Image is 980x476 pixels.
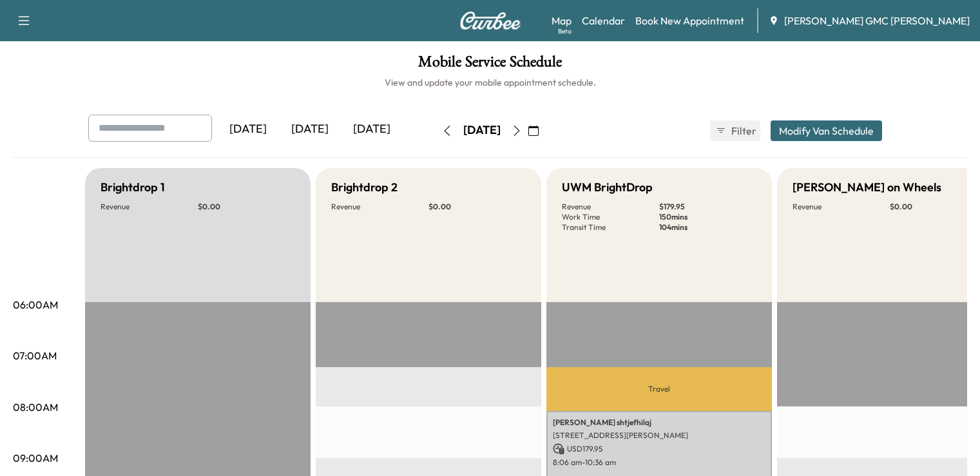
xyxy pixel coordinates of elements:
[331,202,428,212] p: Revenue
[341,115,403,144] div: [DATE]
[659,212,756,222] p: 150 mins
[13,399,58,415] p: 08:00AM
[331,178,398,196] h5: Brightdrop 2
[13,348,57,363] p: 07:00AM
[784,13,970,28] span: [PERSON_NAME] GMC [PERSON_NAME]
[635,13,744,28] a: Book New Appointment
[13,450,58,466] p: 09:00AM
[552,13,572,28] a: MapBeta
[582,13,625,28] a: Calendar
[562,202,659,212] p: Revenue
[101,202,198,212] p: Revenue
[553,417,765,428] p: [PERSON_NAME] shtjefhilaj
[198,202,295,212] p: $ 0.00
[793,202,890,212] p: Revenue
[101,178,165,196] h5: Brightdrop 1
[459,12,521,30] img: Curbee Logo
[562,178,653,196] h5: UWM BrightDrop
[553,430,765,441] p: [STREET_ADDRESS][PERSON_NAME]
[13,54,967,76] h1: Mobile Service Schedule
[771,120,882,141] button: Modify Van Schedule
[428,202,526,212] p: $ 0.00
[463,122,501,138] div: [DATE]
[13,76,967,89] h6: View and update your mobile appointment schedule.
[558,26,572,36] div: Beta
[731,123,754,138] span: Filter
[217,115,279,144] div: [DATE]
[710,120,760,141] button: Filter
[659,222,756,233] p: 104 mins
[546,367,772,412] p: Travel
[553,457,765,468] p: 8:06 am - 10:36 am
[659,202,756,212] p: $ 179.95
[13,297,58,312] p: 06:00AM
[562,222,659,233] p: Transit Time
[793,178,941,196] h5: [PERSON_NAME] on Wheels
[553,443,765,455] p: USD 179.95
[279,115,341,144] div: [DATE]
[562,212,659,222] p: Work Time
